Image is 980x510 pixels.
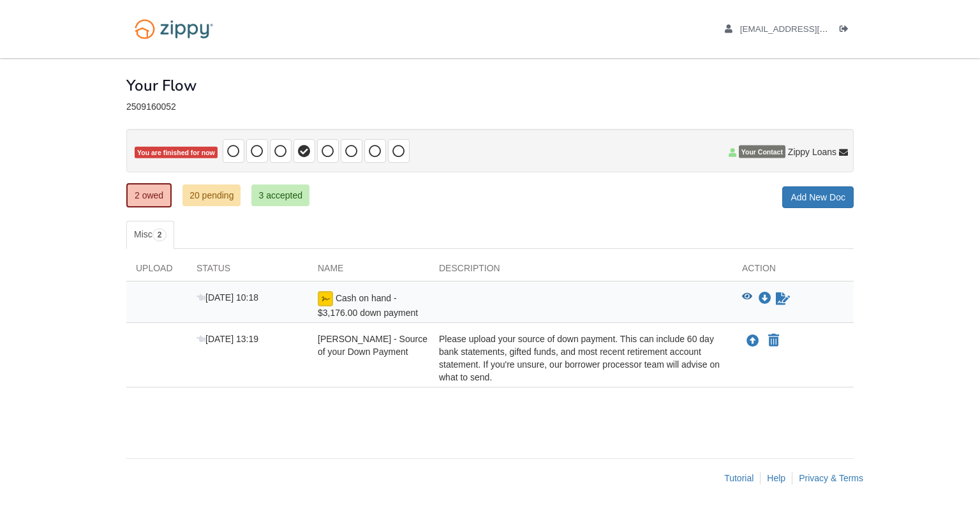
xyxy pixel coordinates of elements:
[135,147,218,159] span: You are finished for now
[759,294,771,304] a: Download Cash on hand - $3,176.00 down payment
[251,184,309,206] a: 3 accepted
[767,333,780,349] button: Declare Tad Lindeman - Source of your Down Payment not applicable
[308,262,429,281] div: Name
[318,293,418,318] span: Cash on hand - $3,176.00 down payment
[775,291,791,306] a: Sign Form
[126,183,172,207] a: 2 owed
[767,473,785,483] a: Help
[782,186,854,208] a: Add New Doc
[318,334,427,357] span: [PERSON_NAME] - Source of your Down Payment
[429,333,732,384] div: Please upload your source of down payment. This can include 60 day bank statements, gifted funds,...
[799,473,863,483] a: Privacy & Terms
[318,291,333,306] img: Ready for you to esign
[788,146,836,158] span: Zippy Loans
[182,184,241,206] a: 20 pending
[724,473,754,483] a: Tutorial
[739,146,785,158] span: Your Contact
[742,292,752,305] button: View Cash on hand - $3,176.00 down payment
[725,24,886,37] a: edit profile
[197,292,258,303] span: [DATE] 10:18
[187,262,308,281] div: Status
[840,24,854,37] a: Log out
[732,262,854,281] div: Action
[152,229,167,241] span: 2
[126,77,197,94] h1: Your Flow
[126,262,187,281] div: Upload
[126,221,174,249] a: Misc
[740,24,886,34] span: lintad228@gmail.com
[126,101,854,112] div: 2509160052
[429,262,732,281] div: Description
[197,334,258,344] span: [DATE] 13:19
[745,333,761,349] button: Upload Tad Lindeman - Source of your Down Payment
[126,13,221,45] img: Logo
